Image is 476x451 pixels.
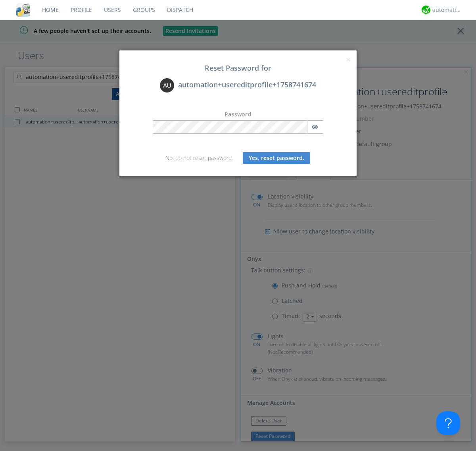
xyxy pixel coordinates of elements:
img: cddb5a64eb264b2086981ab96f4c1ba7 [16,3,30,17]
button: Yes, reset password. [243,152,310,164]
label: Password [225,110,251,118]
h3: Reset Password for [125,64,351,72]
img: d2d01cd9b4174d08988066c6d424eccd [422,6,430,14]
div: automation+atlas [432,6,462,14]
img: 373638.png [160,78,174,93]
span: × [346,54,351,65]
div: automation+usereditprofile+1758741674 [125,78,351,93]
a: No, do not reset password. [165,154,233,162]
